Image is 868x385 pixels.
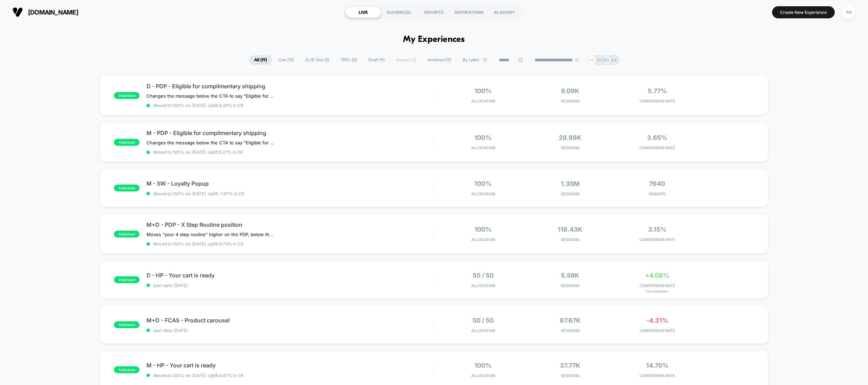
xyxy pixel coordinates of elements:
span: CONVERSION RATE [615,283,699,288]
span: Allocation [471,328,495,333]
div: AUDIENCES [381,7,416,18]
span: published [114,185,140,191]
span: Allocation [471,191,495,196]
span: D - HP - Your cart is ready [146,272,433,279]
span: D - PDP - Eligible for complimentary shipping [146,83,433,90]
div: LIVE [346,7,381,18]
span: published [114,321,140,328]
span: 9.09k [561,87,579,95]
span: Live ( 10 ) [273,55,299,65]
span: 29.99k [559,134,581,141]
span: Moved to 100% on: [DATE] . Uplift: 6.27% in CR [153,150,243,155]
span: published [114,231,140,238]
span: Moved to 100% on: [DATE] . Uplift: 4.67% in CR [153,373,243,378]
span: [DOMAIN_NAME] [28,9,78,16]
span: Sessions [528,328,612,333]
span: CONVERSION RATE [615,328,699,333]
span: CONVERSION RATE [615,237,699,242]
span: M - HP - Your cart is ready [146,362,433,369]
span: Archived ( 9 ) [422,55,456,65]
span: Allocation [471,145,495,150]
p: JM [596,57,602,63]
span: start date: [DATE] [146,283,433,288]
span: CONVERSION RATE [615,145,699,150]
span: M - PDP - Eligible for complimentary shipping [146,129,433,136]
span: 14.70% [646,362,669,369]
span: M+D - FCAS - Product carousel [146,317,433,324]
span: 67.67k [560,317,581,324]
span: Allocation [471,373,495,378]
span: Sessions [528,99,612,104]
span: -4.31% [646,317,668,324]
span: 50 / 50 [473,317,494,324]
img: end [575,58,579,62]
span: 1.35M [561,180,580,187]
span: 100% [474,226,492,233]
span: Moved to 100% on: [DATE] . Uplift: 4.26% in CR [153,103,243,108]
div: ACADEMY [487,7,522,18]
p: ED [604,57,609,63]
span: 100% [474,362,492,369]
span: Changes the message below the CTA to say "Eligible for complimentary shipping" on all PDPs over $... [146,93,275,99]
span: published [114,366,140,373]
h1: My Experiences [403,35,465,45]
span: 5.59k [561,272,579,279]
p: AK [611,57,617,63]
span: Allocation [471,283,495,288]
button: Create New Experience [772,6,835,18]
span: 5.77% [648,87,667,95]
span: 3.15% [648,226,666,233]
span: Moves "your 4 step routine" higher on the PDP, below the product details and above the clinical r... [146,232,275,237]
span: Allocation [471,99,495,104]
span: CONVERSION RATE [615,373,699,378]
span: +4.08% [645,272,669,279]
div: INSPIRATIONS [451,7,487,18]
span: for Variation 1 [615,290,699,293]
span: CONVERSION RATE [615,99,699,104]
span: Moved to 100% on: [DATE] . Uplift: 4.73% in CR [153,241,243,247]
span: Sessions [528,373,612,378]
span: All ( 19 ) [249,55,272,65]
span: 50 / 50 [473,272,494,279]
span: Changes the message below the CTA to say "Eligible for complimentary shipping" on all PDPs over $... [146,140,275,145]
button: AK [840,5,858,19]
div: AK [842,6,856,19]
div: + 7 [587,55,597,65]
span: M - SW - Loyalty Popup [146,180,433,187]
span: 100% ( 8 ) [335,55,362,65]
span: Draft ( 9 ) [363,55,390,65]
span: Sessions [528,283,612,288]
span: Moved to 100% on: [DATE] . Uplift: -1.97% in CR [153,191,244,196]
span: SIGNUPS [615,191,699,196]
span: By Label [463,57,479,63]
span: 100% [474,180,492,187]
span: Sessions [528,145,612,150]
span: 7640 [649,180,665,187]
span: 3.65% [647,134,667,141]
img: Visually logo [12,7,23,17]
span: published [114,139,140,146]
span: 100% [474,87,492,95]
span: 118.43k [558,226,582,233]
span: start date: [DATE] [146,328,433,333]
button: [DOMAIN_NAME] [10,7,80,18]
span: published [114,92,140,99]
span: A/B Test ( 2 ) [300,55,334,65]
span: published [114,276,140,283]
span: 37.77k [560,362,580,369]
span: Sessions [528,237,612,242]
span: M+D - PDP - X Step Routine position [146,221,433,228]
span: Sessions [528,191,612,196]
span: 100% [474,134,492,141]
span: Allocation [471,237,495,242]
div: REPORTS [416,7,451,18]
